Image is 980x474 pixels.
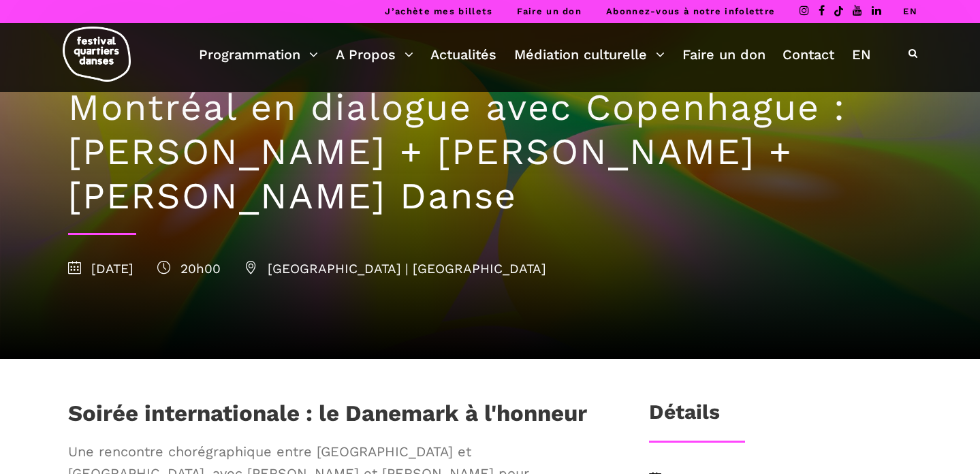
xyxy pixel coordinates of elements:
a: EN [903,6,917,16]
h1: Montréal en dialogue avec Copenhague : [PERSON_NAME] + [PERSON_NAME] + [PERSON_NAME] Danse [68,86,913,218]
a: Programmation [199,43,318,66]
a: Contact [783,43,834,66]
span: [DATE] [68,261,133,276]
a: EN [852,43,871,66]
span: 20h00 [157,261,221,276]
a: Faire un don [517,6,582,16]
a: Actualités [430,43,496,66]
h3: Détails [649,400,720,434]
a: Médiation culturelle [514,43,665,66]
a: A Propos [336,43,413,66]
a: Faire un don [682,43,765,66]
h1: Soirée internationale : le Danemark à l'honneur [68,400,587,434]
span: [GEOGRAPHIC_DATA] | [GEOGRAPHIC_DATA] [244,261,546,276]
img: logo-fqd-med [63,27,131,82]
a: Abonnez-vous à notre infolettre [606,6,775,16]
a: J’achète mes billets [385,6,492,16]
